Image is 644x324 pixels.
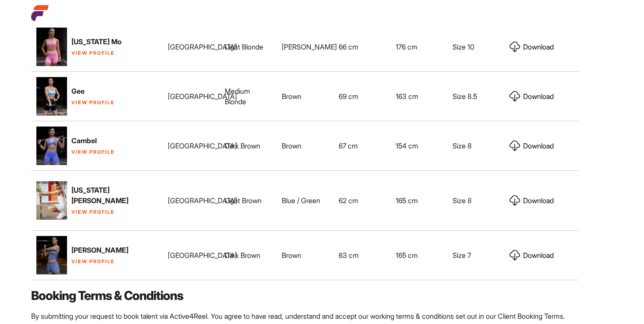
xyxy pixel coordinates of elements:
[276,35,333,59] div: [PERSON_NAME]
[510,42,520,52] img: download.svg
[219,134,276,158] div: Dark Brown
[163,35,219,59] div: [GEOGRAPHIC_DATA]
[510,195,554,206] a: Download
[163,243,219,268] div: [GEOGRAPHIC_DATA]
[510,91,520,102] img: download.svg
[31,287,613,304] h3: Booking Terms & Conditions
[276,134,333,158] div: Brown
[71,258,115,264] a: View Profile
[219,188,276,213] div: Light Brown
[447,134,504,158] div: Size 8
[36,181,67,220] img: wedq
[71,37,121,46] strong: [US_STATE] Mo
[447,84,504,109] div: Size 8.5
[71,186,128,205] strong: [US_STATE][PERSON_NAME]
[510,141,554,151] a: Download
[510,250,520,261] img: download.svg
[390,84,447,109] div: 163 cm
[31,311,613,321] p: By submitting your request to book talent via Active4Reel. You agree to have read, understand and...
[276,188,333,213] div: Blue / Green
[163,134,219,158] div: [GEOGRAPHIC_DATA]
[390,134,447,158] div: 154 cm
[163,84,219,109] div: [GEOGRAPHIC_DATA]
[447,243,504,268] div: Size 7
[510,91,554,102] a: Download
[219,79,276,114] div: Medium Blonde
[333,243,390,268] div: 63 cm
[71,87,85,95] strong: Gee
[333,35,390,59] div: 66 cm
[31,4,49,22] img: cropped-aefm-brand-fav-22-square.png
[71,50,115,56] a: View Profile
[71,209,115,215] a: View Profile
[447,188,504,213] div: Size 8
[71,136,97,145] strong: Cambel
[163,188,219,213] div: [GEOGRAPHIC_DATA]
[390,243,447,268] div: 165 cm
[71,99,115,106] a: View Profile
[71,149,115,155] a: View Profile
[390,188,447,213] div: 165 cm
[333,188,390,213] div: 62 cm
[219,243,276,268] div: Dark Brown
[447,35,504,59] div: Size 10
[276,243,333,268] div: Brown
[510,141,520,151] img: download.svg
[276,84,333,109] div: Brown
[71,246,128,254] strong: [PERSON_NAME]
[219,35,276,59] div: Light Blonde
[333,134,390,158] div: 67 cm
[333,84,390,109] div: 69 cm
[510,195,520,206] img: download.svg
[510,42,554,52] a: Download
[390,35,447,59] div: 176 cm
[510,250,554,261] a: Download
